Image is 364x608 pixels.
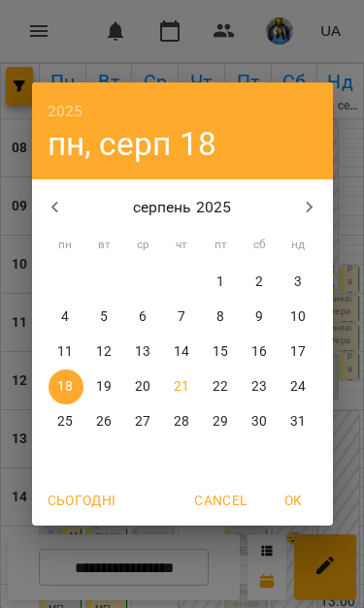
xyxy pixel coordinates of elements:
[251,412,267,432] p: 30
[49,236,83,255] span: пн
[186,483,254,518] button: Cancel
[135,377,150,397] p: 20
[290,377,306,397] p: 24
[165,369,200,404] button: 21
[100,307,108,327] p: 5
[255,272,263,292] p: 2
[135,342,150,362] p: 13
[126,335,161,369] button: 13
[290,342,306,362] p: 17
[126,236,161,255] span: ср
[40,483,124,518] button: Сьогодні
[178,307,185,327] p: 7
[87,369,122,404] button: 19
[251,377,267,397] p: 23
[281,335,316,369] button: 17
[57,342,73,362] p: 11
[61,307,69,327] p: 4
[204,335,239,369] button: 15
[96,412,112,432] p: 26
[243,236,278,255] span: сб
[194,489,247,512] span: Cancel
[87,236,122,255] span: вт
[87,335,122,369] button: 12
[49,300,83,335] button: 4
[243,265,278,300] button: 2
[290,412,306,432] p: 31
[78,196,286,219] p: серпень 2025
[213,412,228,432] p: 29
[213,377,228,397] p: 22
[174,377,189,397] p: 21
[126,369,161,404] button: 20
[49,369,83,404] button: 18
[281,404,316,439] button: 31
[281,300,316,335] button: 10
[271,489,317,512] span: OK
[216,307,224,327] p: 8
[57,412,73,432] p: 25
[48,489,116,512] span: Сьогодні
[204,369,239,404] button: 22
[165,300,200,335] button: 7
[204,265,239,300] button: 1
[243,369,278,404] button: 23
[48,98,83,125] button: 2025
[263,483,325,518] button: OK
[87,300,122,335] button: 5
[255,307,263,327] p: 9
[204,404,239,439] button: 29
[96,377,112,397] p: 19
[126,404,161,439] button: 27
[281,265,316,300] button: 3
[204,236,239,255] span: пт
[135,412,150,432] p: 27
[281,236,316,255] span: нд
[213,342,228,362] p: 15
[174,412,189,432] p: 28
[243,404,278,439] button: 30
[243,300,278,335] button: 9
[216,272,224,292] p: 1
[290,307,306,327] p: 10
[139,307,147,327] p: 6
[165,335,200,369] button: 14
[204,300,239,335] button: 8
[294,272,302,292] p: 3
[174,342,189,362] p: 14
[126,300,161,335] button: 6
[57,377,73,397] p: 18
[281,369,316,404] button: 24
[165,404,200,439] button: 28
[243,335,278,369] button: 16
[49,404,83,439] button: 25
[165,236,200,255] span: чт
[49,335,83,369] button: 11
[96,342,112,362] p: 12
[251,342,267,362] p: 16
[87,404,122,439] button: 26
[48,124,217,164] button: пн, серп 18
